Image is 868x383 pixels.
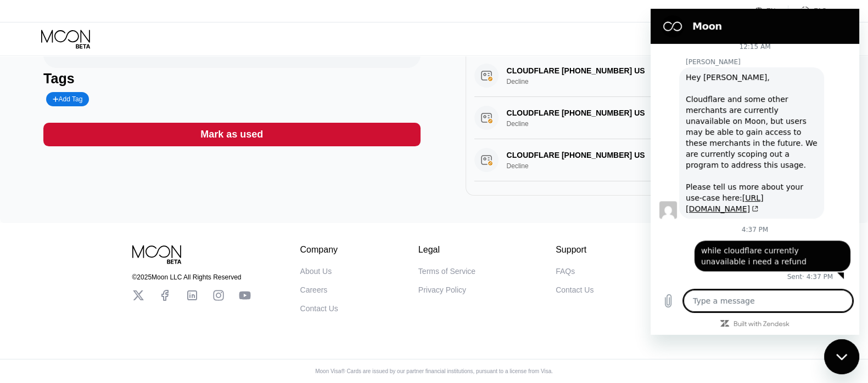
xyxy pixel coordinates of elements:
[132,273,251,281] div: © 2025 Moon LLC All Rights Reserved
[824,339,859,374] iframe: Button to launch messaging window, conversation in progress
[300,267,332,276] div: About Us
[300,285,328,294] div: Careers
[418,245,475,255] div: Legal
[306,368,562,374] div: Moon Visa® Cards are issued by our partner financial institutions, pursuant to a license from Visa.
[814,7,827,15] div: FAQ
[200,128,263,141] div: Mark as used
[43,71,420,87] div: Tags
[418,285,466,294] div: Privacy Policy
[556,267,575,276] div: FAQs
[46,92,89,106] div: Add Tag
[418,267,475,276] div: Terms of Service
[788,5,827,16] div: FAQ
[43,123,420,146] div: Mark as used
[300,304,338,313] div: Contact Us
[556,285,593,294] div: Contact Us
[300,245,338,255] div: Company
[651,9,859,335] iframe: Messaging window
[755,5,788,16] div: EN
[53,95,82,103] div: Add Tag
[556,245,593,255] div: Support
[766,7,776,15] div: EN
